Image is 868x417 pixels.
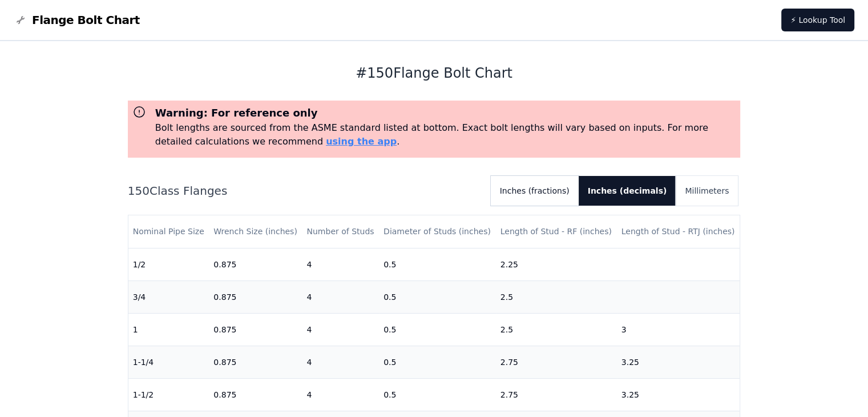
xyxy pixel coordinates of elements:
[676,176,738,206] button: Millimeters
[209,313,302,346] td: 0.875
[617,215,740,248] th: Length of Stud - RTJ (inches)
[579,176,676,206] button: Inches (decimals)
[128,215,209,248] th: Nominal Pipe Size
[209,378,302,411] td: 0.875
[491,176,579,206] button: Inches (fractions)
[32,12,140,28] span: Flange Bolt Chart
[128,248,209,280] td: 1/2
[128,280,209,313] td: 3/4
[496,248,617,280] td: 2.25
[302,215,379,248] th: Number of Studs
[496,346,617,378] td: 2.75
[302,248,379,280] td: 4
[128,64,741,82] h1: # 150 Flange Bolt Chart
[617,378,740,411] td: 3.25
[496,378,617,411] td: 2.75
[209,346,302,378] td: 0.875
[379,248,496,280] td: 0.5
[781,9,854,31] a: ⚡ Lookup Tool
[128,183,482,199] h2: 150 Class Flanges
[302,378,379,411] td: 4
[379,280,496,313] td: 0.5
[496,313,617,346] td: 2.5
[496,215,617,248] th: Length of Stud - RF (inches)
[379,378,496,411] td: 0.5
[128,313,209,346] td: 1
[302,280,379,313] td: 4
[155,105,736,121] h3: Warning: For reference only
[379,346,496,378] td: 0.5
[128,378,209,411] td: 1-1/2
[14,13,27,27] img: Flange Bolt Chart Logo
[302,313,379,346] td: 4
[617,313,740,346] td: 3
[496,280,617,313] td: 2.5
[209,215,302,248] th: Wrench Size (inches)
[617,346,740,378] td: 3.25
[209,248,302,280] td: 0.875
[379,215,496,248] th: Diameter of Studs (inches)
[302,346,379,378] td: 4
[209,280,302,313] td: 0.875
[155,121,736,149] p: Bolt lengths are sourced from the ASME standard listed at bottom. Exact bolt lengths will vary ba...
[379,313,496,346] td: 0.5
[14,12,140,28] a: Flange Bolt Chart LogoFlange Bolt Chart
[326,136,397,147] a: using the app
[128,346,209,378] td: 1-1/4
